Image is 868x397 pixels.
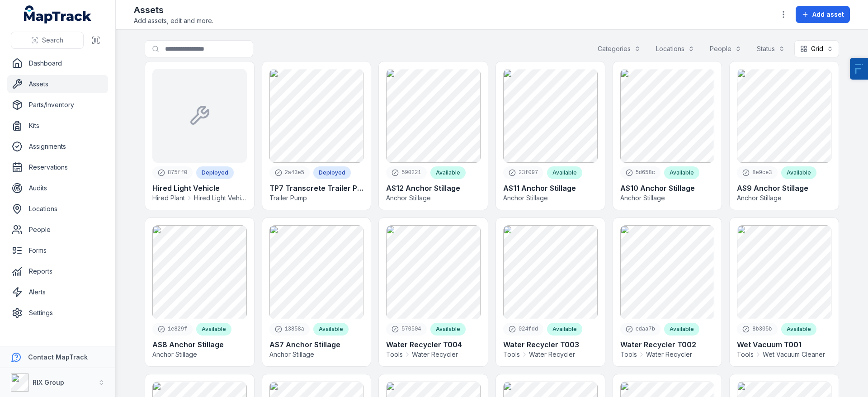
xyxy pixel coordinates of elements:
span: Add assets, edit and more. [134,16,213,25]
a: Kits [7,117,108,135]
a: Alerts [7,283,108,301]
a: Assignments [7,137,108,156]
a: Assets [7,75,108,93]
button: Categories [592,40,646,57]
a: Reports [7,262,108,280]
button: Locations [650,40,700,57]
button: Grid [794,40,839,57]
button: Status [751,40,791,57]
a: Forms [7,241,108,260]
button: Search [11,32,84,49]
h2: Assets [134,4,213,16]
span: Search [42,36,63,45]
a: Reservations [7,158,108,176]
a: MapTrack [24,5,92,24]
a: Settings [7,304,108,322]
strong: Contact MapTrack [28,353,88,361]
strong: RIX Group [33,378,64,386]
a: People [7,221,108,239]
span: Add asset [812,10,844,19]
a: Parts/Inventory [7,96,108,114]
a: Audits [7,179,108,197]
a: Locations [7,200,108,218]
a: Dashboard [7,54,108,72]
button: People [704,40,747,57]
button: Add asset [796,6,850,23]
